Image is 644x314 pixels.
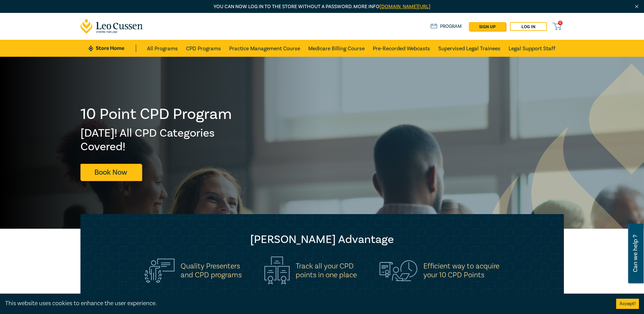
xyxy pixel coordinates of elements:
[469,22,506,31] a: sign up
[80,126,233,154] h2: [DATE]! All CPD Categories Covered!
[616,299,639,309] button: Accept cookies
[80,105,233,123] h1: 10 Point CPD Program
[5,299,606,308] div: This website uses cookies to enhance the user experience.
[510,22,547,31] a: Log in
[373,40,430,57] a: Pre-Recorded Webcasts
[558,21,563,25] span: 0
[308,40,365,57] a: Medicare Billing Course
[145,259,174,283] img: Quality Presenters<br>and CPD programs
[147,40,178,57] a: All Programs
[186,40,221,57] a: CPD Programs
[634,4,640,10] img: Close
[438,40,500,57] a: Supervised Legal Trainees
[89,45,136,52] a: Store Home
[632,228,639,279] span: Can we help ?
[380,3,430,10] a: [DOMAIN_NAME][URL]
[80,164,142,180] a: Book Now
[229,40,300,57] a: Practice Management Course
[264,257,290,284] img: Track all your CPD<br>points in one place
[80,3,564,11] p: You can now log in to the store without a password. More info
[423,262,499,279] h5: Efficient way to acquire your 10 CPD Points
[430,23,462,30] a: Program
[509,40,555,57] a: Legal Support Staff
[296,262,357,279] h5: Track all your CPD points in one place
[94,233,550,246] h2: [PERSON_NAME] Advantage
[380,260,417,281] img: Efficient way to acquire<br>your 10 CPD Points
[181,262,242,279] h5: Quality Presenters and CPD programs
